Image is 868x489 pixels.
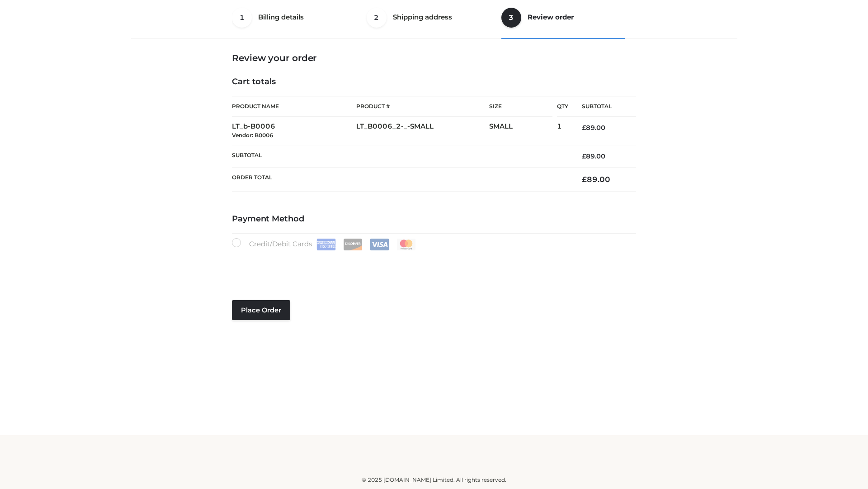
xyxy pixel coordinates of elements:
td: LT_B0006_2-_-SMALL [356,117,489,145]
th: Product Name [232,96,356,117]
th: Product # [356,96,489,117]
label: Credit/Debit Cards [232,238,417,250]
img: Discover [343,239,363,250]
small: Vendor: B0006 [232,132,273,139]
th: Qty [557,96,568,117]
img: Mastercard [396,239,416,250]
bdi: 89.00 [582,152,605,160]
th: Size [489,96,552,117]
img: Visa [370,239,389,250]
h4: Payment Method [232,214,636,224]
img: Amex [316,239,336,250]
td: 1 [557,117,568,145]
th: Subtotal [232,145,568,167]
th: Order Total [232,168,568,192]
th: Subtotal [568,96,636,117]
h4: Cart totals [232,77,636,87]
span: £ [582,175,587,184]
bdi: 89.00 [582,175,610,184]
td: LT_b-B0006 [232,117,356,145]
button: Place order [232,300,290,320]
span: £ [582,124,586,132]
iframe: Secure payment input frame [230,249,634,282]
bdi: 89.00 [582,124,605,132]
h3: Review your order [232,53,636,63]
td: SMALL [489,117,557,145]
span: £ [582,152,586,160]
div: © 2025 [DOMAIN_NAME] Limited. All rights reserved. [134,475,734,484]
